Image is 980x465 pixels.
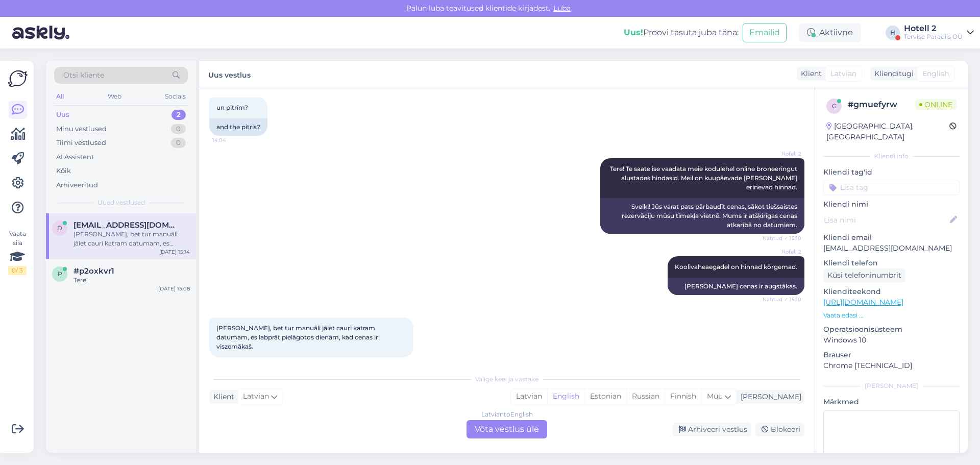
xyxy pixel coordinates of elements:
img: Askly Logo [8,69,28,88]
span: English [922,68,949,79]
p: Windows 10 [823,335,960,346]
div: Klient [797,68,822,79]
span: Otsi kliente [63,70,104,81]
span: dzelz-kaleja@inbox.lv [73,221,180,230]
p: Vaata edasi ... [823,311,960,320]
div: English [547,389,584,404]
div: [PERSON_NAME], bet tur manuāli jāiet cauri katram datumam, es labprāt pielāgotos dienām, kad cena... [73,230,190,248]
span: [PERSON_NAME], bet tur manuāli jāiet cauri katram datumam, es labprāt pielāgotos dienām, kad cena... [216,324,380,350]
div: Tiimi vestlused [56,138,106,148]
div: Uus [56,110,69,120]
p: [EMAIL_ADDRESS][DOMAIN_NAME] [823,243,960,254]
p: Märkmed [823,397,960,407]
span: Online [915,99,957,110]
div: Russian [626,389,665,404]
div: and the pitris? [209,118,267,136]
div: Klient [209,391,234,402]
div: Sveiki! Jūs varat pats pārbaudīt cenas, sākot tiešsaistes rezervāciju mūsu tīmekļa vietnē. Mums i... [600,198,804,234]
span: 14:04 [212,136,251,144]
span: d [57,224,62,232]
div: [GEOGRAPHIC_DATA], [GEOGRAPHIC_DATA] [826,121,949,142]
div: Küsi telefoninumbrit [823,268,905,282]
div: 0 [171,138,186,148]
div: Proovi tasuta juba täna: [624,27,739,39]
p: Kliendi nimi [823,199,960,210]
p: Kliendi tag'id [823,167,960,178]
span: Koolivaheaegadel on hinnad kõrgemad. [675,263,797,271]
div: Aktiivne [799,23,861,42]
span: Latvian [243,391,269,402]
button: Emailid [743,23,787,42]
span: 15:14 [212,358,251,365]
div: AI Assistent [56,152,94,162]
div: Arhiveeritud [56,180,98,190]
div: Hotell 2 [904,25,963,33]
a: [URL][DOMAIN_NAME] [823,298,903,307]
span: Hotell 2 [763,248,801,256]
div: Tervise Paradiis OÜ [904,33,963,41]
div: Latvian [511,389,547,404]
span: #p2oxkvr1 [73,266,114,276]
div: [DATE] 15:08 [158,285,190,292]
a: Hotell 2Tervise Paradiis OÜ [904,25,974,41]
span: Nähtud ✓ 15:10 [763,296,801,303]
input: Lisa nimi [824,214,948,226]
p: Kliendi email [823,232,960,243]
div: # gmuefyrw [848,99,915,111]
div: Vaata siia [8,229,27,275]
div: Võta vestlus üle [467,420,547,438]
div: Blokeeri [755,423,804,436]
div: Klienditugi [870,68,914,79]
span: un pitrīm? [216,104,248,111]
span: Nähtud ✓ 15:10 [763,234,801,242]
div: [PERSON_NAME] [737,391,801,402]
p: Operatsioonisüsteem [823,324,960,335]
input: Lisa tag [823,180,960,195]
div: H [886,26,900,40]
div: Socials [163,90,188,103]
div: All [54,90,66,103]
p: Brauser [823,350,960,360]
div: 0 / 3 [8,266,27,275]
p: Kliendi telefon [823,258,960,268]
span: Tere! Te saate ise vaadata meie kodulehel online broneeringut alustades hindasid. Meil on kuupäev... [610,165,799,191]
span: Luba [550,4,574,13]
div: Kõik [56,166,71,176]
div: Valige keel ja vastake [209,375,804,384]
div: 0 [171,124,186,134]
p: Klienditeekond [823,286,960,297]
span: g [832,102,837,110]
div: Minu vestlused [56,124,107,134]
div: 2 [171,110,186,120]
div: Arhiveeri vestlus [673,423,751,436]
span: Uued vestlused [97,198,145,207]
div: Tere! [73,276,190,285]
div: Estonian [584,389,626,404]
span: Latvian [830,68,856,79]
p: Chrome [TECHNICAL_ID] [823,360,960,371]
label: Uus vestlus [208,67,251,81]
span: p [58,270,62,278]
b: Uus! [624,28,643,37]
div: [DATE] 15:14 [159,248,190,256]
span: Hotell 2 [763,150,801,158]
div: Latvian to English [481,410,533,419]
div: [PERSON_NAME] cenas ir augstākas. [668,278,804,295]
div: Web [106,90,124,103]
div: Kliendi info [823,152,960,161]
span: Muu [707,391,723,401]
div: [PERSON_NAME] [823,381,960,390]
div: Finnish [665,389,701,404]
